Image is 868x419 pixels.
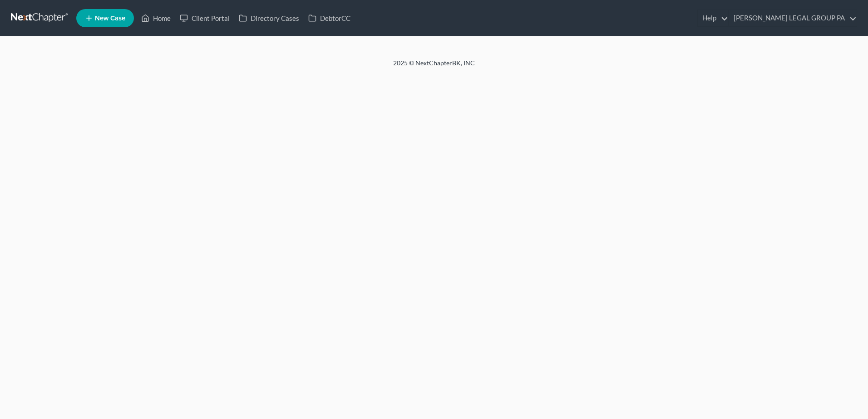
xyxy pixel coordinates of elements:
a: Client Portal [175,10,234,26]
div: 2025 © NextChapterBK, INC [175,58,693,75]
new-legal-case-button: New Case [76,9,134,27]
a: [PERSON_NAME] LEGAL GROUP PA [729,10,857,26]
a: Help [698,10,728,26]
a: DebtorCC [304,10,355,26]
a: Directory Cases [234,10,304,26]
a: Home [137,10,175,26]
